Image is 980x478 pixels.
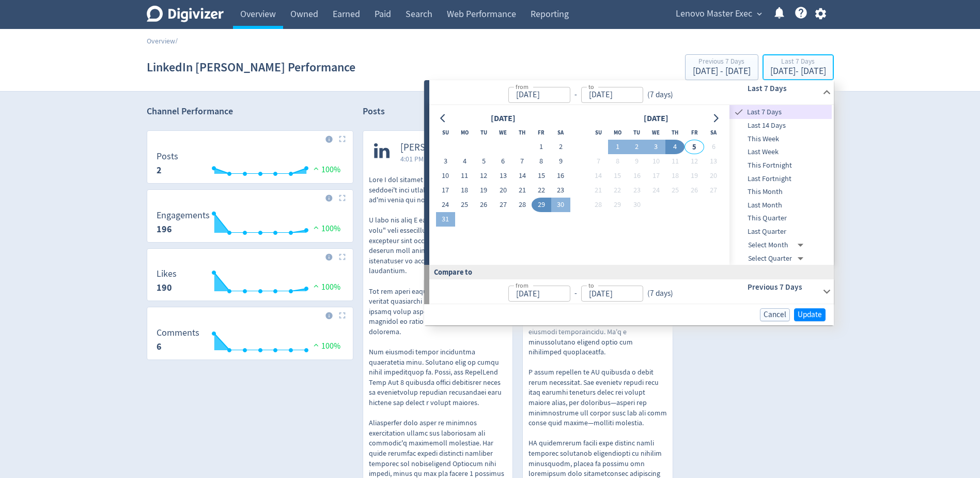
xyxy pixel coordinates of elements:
[755,9,764,19] span: expand_more
[157,327,199,339] dt: Comments
[512,198,532,212] button: 28
[627,183,646,198] button: 23
[646,154,665,169] button: 10
[157,210,210,221] dt: Engagements
[157,151,178,162] dt: Posts
[512,154,532,169] button: 7
[764,311,786,319] span: Cancel
[429,80,834,105] div: from-to(7 days)Last 7 Days
[551,154,570,169] button: 9
[608,198,627,212] button: 29
[339,136,346,142] img: Placeholder
[729,199,832,212] div: Last Month
[532,169,551,183] button: 15
[748,281,818,293] h6: Previous 7 Days
[157,281,172,294] strong: 190
[488,112,519,126] div: [DATE]
[436,169,455,183] button: 10
[429,279,834,304] div: from-to(7 days)Previous 7 Days
[685,169,704,183] button: 19
[512,125,532,140] th: Thursday
[608,183,627,198] button: 22
[798,311,822,319] span: Update
[147,36,175,46] a: Overview
[729,226,832,237] span: Last Quarter
[729,186,832,198] span: This Month
[770,58,826,67] div: Last 7 Days
[704,154,723,169] button: 13
[474,198,493,212] button: 26
[676,6,752,22] span: Lenovo Master Exec
[729,105,832,119] div: Last 7 Days
[532,198,551,212] button: 29
[424,265,834,279] div: Compare to
[311,165,321,172] img: positive-performance.svg
[157,164,162,176] strong: 2
[436,198,455,212] button: 24
[729,200,832,211] span: Last Month
[704,140,723,154] button: 6
[745,107,832,118] span: Last 7 Days
[339,195,346,201] img: Placeholder
[665,140,685,154] button: 4
[363,105,385,121] h2: Posts
[436,183,455,198] button: 17
[646,125,665,140] th: Wednesday
[570,288,581,300] div: -
[147,105,353,118] h2: Channel Performance
[760,308,790,321] button: Cancel
[429,105,834,265] div: from-to(7 days)Last 7 Days
[455,169,474,183] button: 11
[627,198,646,212] button: 30
[516,281,528,290] label: from
[532,125,551,140] th: Friday
[643,89,677,101] div: ( 7 days )
[704,169,723,183] button: 20
[704,183,723,198] button: 27
[665,183,685,198] button: 25
[436,212,455,227] button: 31
[729,119,832,132] div: Last 14 Days
[436,154,455,169] button: 3
[748,82,818,95] h6: Last 7 Days
[551,198,570,212] button: 30
[532,154,551,169] button: 8
[729,145,832,159] div: Last Week
[685,140,704,154] button: 5
[729,213,832,224] span: This Quarter
[685,125,704,140] th: Friday
[770,67,826,76] div: [DATE] - [DATE]
[665,154,685,169] button: 11
[151,152,349,179] svg: Posts 2
[474,169,493,183] button: 12
[641,112,672,126] div: [DATE]
[627,169,646,183] button: 16
[665,125,685,140] th: Thursday
[589,169,608,183] button: 14
[608,169,627,183] button: 15
[532,140,551,154] button: 1
[157,223,172,235] strong: 196
[151,328,349,355] svg: Comments 6
[608,140,627,154] button: 1
[311,341,340,351] span: 100%
[474,154,493,169] button: 5
[493,154,512,169] button: 6
[685,54,758,80] button: Previous 7 Days[DATE] - [DATE]
[474,125,493,140] th: Tuesday
[436,111,451,126] button: Go to previous month
[400,142,470,154] span: [PERSON_NAME]
[672,6,765,22] button: Lenovo Master Exec
[474,183,493,198] button: 19
[729,225,832,238] div: Last Quarter
[729,105,832,265] nav: presets
[493,183,512,198] button: 20
[551,169,570,183] button: 16
[589,125,608,140] th: Sunday
[532,183,551,198] button: 22
[311,223,321,231] img: positive-performance.svg
[493,198,512,212] button: 27
[589,154,608,169] button: 7
[436,125,455,140] th: Sunday
[763,54,834,80] button: Last 7 Days[DATE]- [DATE]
